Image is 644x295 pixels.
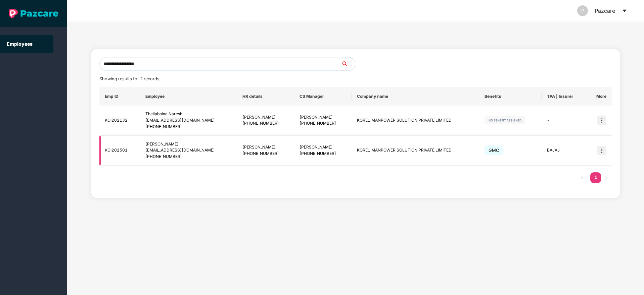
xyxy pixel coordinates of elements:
li: Previous Page [577,172,588,183]
div: [EMAIL_ADDRESS][DOMAIN_NAME] [145,147,232,154]
div: [PERSON_NAME] [242,114,289,121]
a: Employees [7,41,33,47]
span: P [581,5,584,16]
span: left [580,176,584,180]
th: HR details [237,87,294,106]
a: 1 [590,172,601,182]
div: [PHONE_NUMBER] [300,151,346,157]
th: Emp ID [99,87,140,106]
div: - [547,117,581,124]
div: [PHONE_NUMBER] [145,154,232,160]
div: [PERSON_NAME] [145,141,232,147]
span: BAJAJ [547,147,560,153]
div: [PERSON_NAME] [300,114,346,121]
th: TPA | Insurer [542,87,586,106]
li: 1 [590,172,601,183]
th: Company name [352,87,479,106]
div: [PHONE_NUMBER] [242,151,289,157]
span: Showing results for 2 records. [99,76,160,81]
td: KOI202501 [99,136,140,166]
span: right [604,176,608,180]
div: Thellaboina Naresh [145,111,232,117]
img: icon [597,116,606,125]
div: [PHONE_NUMBER] [242,120,289,127]
div: [PERSON_NAME] [300,144,346,151]
img: icon [597,146,606,155]
th: CS Manager [294,87,352,106]
div: [PHONE_NUMBER] [300,120,346,127]
span: search [341,61,355,67]
div: [PERSON_NAME] [242,144,289,151]
th: Benefits [479,87,542,106]
td: KOI202132 [99,106,140,136]
td: KORE1 MANPOWER SOLUTION PRIVATE LIMITED [352,136,479,166]
th: More [586,87,612,106]
th: Employee [140,87,237,106]
span: GMC [485,145,503,155]
td: KORE1 MANPOWER SOLUTION PRIVATE LIMITED [352,106,479,136]
li: Next Page [601,172,612,183]
img: svg+xml;base64,PHN2ZyB4bWxucz0iaHR0cDovL3d3dy53My5vcmcvMjAwMC9zdmciIHdpZHRoPSIxMjIiIGhlaWdodD0iMj... [485,116,525,124]
div: [PHONE_NUMBER] [145,124,232,130]
span: caret-down [622,8,627,13]
div: [EMAIL_ADDRESS][DOMAIN_NAME] [145,117,232,124]
button: search [341,57,355,71]
button: left [577,172,588,183]
button: right [601,172,612,183]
